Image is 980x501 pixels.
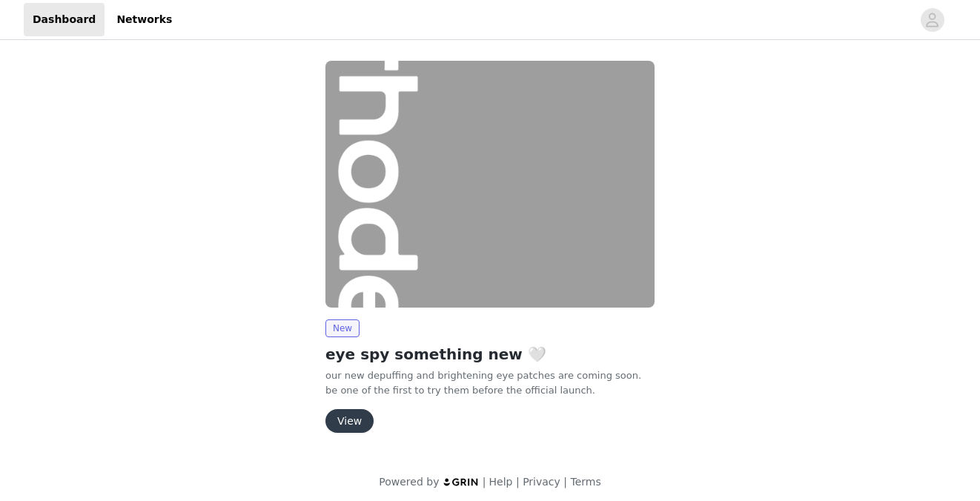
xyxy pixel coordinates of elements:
div: avatar [925,8,939,32]
p: our new depuffing and brightening eye patches are coming soon. be one of the first to try them be... [325,368,655,397]
span: New [325,319,360,337]
a: Networks [107,3,181,36]
span: | [563,476,567,488]
img: logo [443,477,480,487]
a: View [325,416,374,427]
a: Privacy [523,476,560,488]
a: Dashboard [24,3,105,36]
span: Powered by [379,476,439,488]
h2: eye spy something new 🤍 [325,343,655,365]
a: Terms [570,476,600,488]
span: | [516,476,520,488]
img: rhode skin [325,61,655,308]
button: View [325,409,374,433]
span: | [483,476,486,488]
a: Help [489,476,513,488]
